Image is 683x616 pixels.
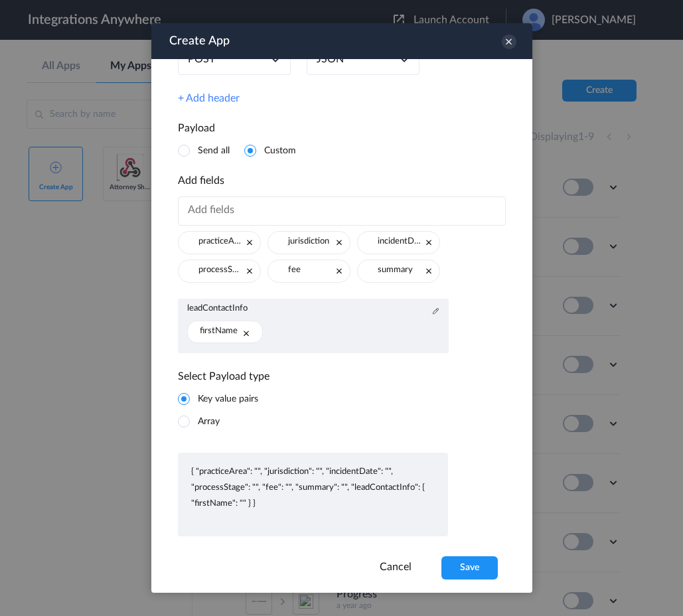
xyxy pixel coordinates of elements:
[267,260,350,283] li: fee
[380,562,412,572] a: Cancel
[178,175,506,187] h4: Add fields
[267,231,350,254] li: jurisdiction
[178,260,261,283] li: processStage
[264,146,296,155] label: Custom
[317,53,344,66] a: application/json
[198,394,258,404] label: Key value pairs
[187,303,439,314] h5: leadContactInfo
[178,231,261,254] li: practiceArea
[169,29,230,53] h3: Create App
[200,326,238,337] span: firstName
[357,260,440,283] li: summary
[191,464,435,512] p: { "practiceArea": "", "jurisdiction": "", "incidentDate": "", "processStage": "", "fee": "", "sum...
[178,92,240,105] a: + Add header
[178,196,506,226] input: Add fields
[357,231,440,254] li: incidentDate
[178,370,506,383] h4: Select Payload type
[198,146,230,155] label: Send all
[188,53,215,66] a: POST
[441,556,498,579] button: Save
[198,417,220,426] label: Array
[178,122,506,135] h4: Payload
